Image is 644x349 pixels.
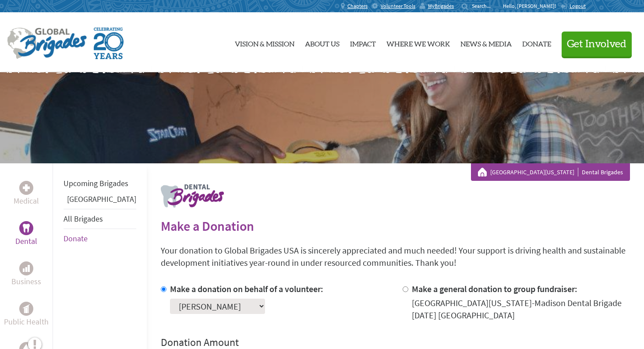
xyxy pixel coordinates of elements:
a: Vision & Mission [235,20,294,65]
a: Logout [560,3,586,10]
img: Public Health [23,304,30,313]
div: Public Health [19,302,33,316]
a: News & Media [460,20,512,65]
a: BusinessBusiness [11,261,41,288]
a: [GEOGRAPHIC_DATA][US_STATE] [490,168,578,176]
div: Medical [19,181,33,195]
img: Dental [23,224,30,232]
p: Business [11,275,41,288]
a: DentalDental [15,221,37,247]
p: Hello, [PERSON_NAME]! [503,3,560,10]
label: Make a general donation to group fundraiser: [412,283,577,294]
li: Upcoming Brigades [64,174,136,193]
span: Get Involved [567,39,626,49]
span: Volunteer Tools [381,3,415,10]
a: Where We Work [386,20,450,65]
img: Global Brigades Logo [7,28,87,59]
img: logo-dental.png [161,184,224,208]
li: Donate [64,229,136,248]
a: Public HealthPublic Health [4,302,49,328]
a: All Brigades [64,214,103,224]
div: Business [19,261,33,275]
span: MyBrigades [428,3,454,10]
li: All Brigades [64,209,136,229]
a: MedicalMedical [14,181,39,207]
div: Dental [19,221,33,235]
a: Donate [64,233,88,243]
p: Your donation to Global Brigades USA is sincerely appreciated and much needed! Your support is dr... [161,244,630,269]
p: Medical [14,195,39,207]
span: Logout [570,3,586,9]
img: Global Brigades Celebrating 20 Years [94,28,124,59]
p: Dental [15,235,37,247]
a: Donate [522,20,551,65]
input: Search... [472,3,497,9]
h2: Make a Donation [161,218,630,234]
div: Dental Brigades [478,168,623,176]
img: Medical [23,184,30,191]
li: Guatemala [64,193,136,209]
a: Impact [350,20,376,65]
label: Make a donation on behalf of a volunteer: [170,283,323,294]
a: Upcoming Brigades [64,178,128,188]
img: Business [23,265,30,272]
a: About Us [305,20,340,65]
div: [GEOGRAPHIC_DATA][US_STATE]-Madison Dental Brigade [DATE] [GEOGRAPHIC_DATA] [412,297,630,321]
button: Get Involved [562,32,632,56]
span: Chapters [347,3,368,10]
p: Public Health [4,316,49,328]
a: [GEOGRAPHIC_DATA] [67,194,136,204]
